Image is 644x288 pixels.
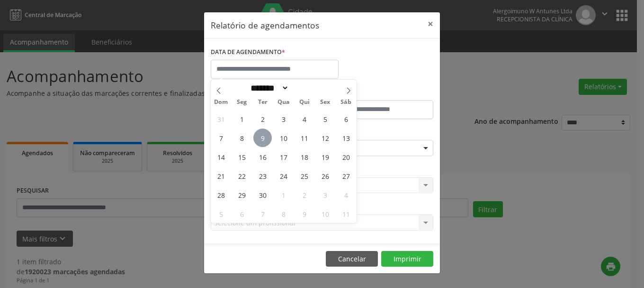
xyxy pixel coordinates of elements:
[211,19,319,31] h5: Relatório de agendamentos
[211,99,232,105] span: Dom
[316,167,334,185] span: Setembro 26, 2025
[316,129,334,147] span: Setembro 12, 2025
[315,99,336,105] span: Sex
[324,85,433,100] label: ATÉ
[274,186,293,204] span: Outubro 1, 2025
[381,251,433,267] button: Imprimir
[233,148,251,166] span: Setembro 15, 2025
[253,204,272,223] span: Outubro 7, 2025
[274,129,293,147] span: Setembro 10, 2025
[337,186,355,204] span: Outubro 4, 2025
[212,204,230,223] span: Outubro 5, 2025
[233,129,251,147] span: Setembro 8, 2025
[274,167,293,185] span: Setembro 24, 2025
[252,99,273,105] span: Ter
[232,99,252,105] span: Seg
[337,167,355,185] span: Setembro 27, 2025
[295,186,313,204] span: Outubro 2, 2025
[233,186,251,204] span: Setembro 29, 2025
[289,83,320,93] input: Year
[294,99,315,105] span: Qui
[247,83,289,93] select: Month
[253,167,272,185] span: Setembro 23, 2025
[316,186,334,204] span: Outubro 3, 2025
[212,186,230,204] span: Setembro 28, 2025
[233,204,251,223] span: Outubro 6, 2025
[212,129,230,147] span: Setembro 7, 2025
[316,110,334,128] span: Setembro 5, 2025
[326,251,378,267] button: Cancelar
[253,129,272,147] span: Setembro 9, 2025
[274,110,293,128] span: Setembro 3, 2025
[316,204,334,223] span: Outubro 10, 2025
[295,148,313,166] span: Setembro 18, 2025
[295,110,313,128] span: Setembro 4, 2025
[212,110,230,128] span: Agosto 31, 2025
[274,204,293,223] span: Outubro 8, 2025
[273,99,294,105] span: Qua
[274,148,293,166] span: Setembro 17, 2025
[253,186,272,204] span: Setembro 30, 2025
[421,12,440,36] button: Close
[212,148,230,166] span: Setembro 14, 2025
[233,110,251,128] span: Setembro 1, 2025
[212,167,230,185] span: Setembro 21, 2025
[337,129,355,147] span: Setembro 13, 2025
[336,99,357,105] span: Sáb
[295,129,313,147] span: Setembro 11, 2025
[316,148,334,166] span: Setembro 19, 2025
[295,204,313,223] span: Outubro 9, 2025
[253,110,272,128] span: Setembro 2, 2025
[337,204,355,223] span: Outubro 11, 2025
[233,167,251,185] span: Setembro 22, 2025
[337,110,355,128] span: Setembro 6, 2025
[295,167,313,185] span: Setembro 25, 2025
[253,148,272,166] span: Setembro 16, 2025
[211,45,285,60] label: DATA DE AGENDAMENTO
[337,148,355,166] span: Setembro 20, 2025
